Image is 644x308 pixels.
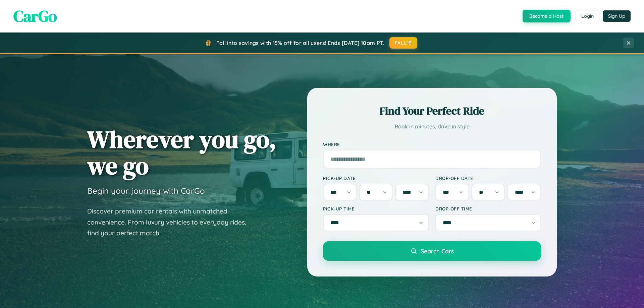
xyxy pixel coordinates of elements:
button: Become a Host [523,10,571,22]
h1: Wherever you go, we go [87,126,276,179]
label: Pick-up Time [323,206,429,211]
h2: Find Your Perfect Ride [323,104,541,118]
button: FALL15 [389,37,418,49]
h3: Begin your journey with CarGo [87,186,205,196]
p: Discover premium car rentals with unmatched convenience. From luxury vehicles to everyday rides, ... [87,206,255,239]
p: Book in minutes, drive in style [323,122,541,131]
label: Where [323,141,541,147]
span: Search Cars [421,247,454,255]
button: Search Cars [323,241,541,261]
button: Sign Up [603,10,631,22]
span: CarGo [13,5,57,27]
label: Drop-off Time [435,206,541,211]
label: Drop-off Date [435,175,541,181]
label: Pick-up Date [323,175,429,181]
button: Login [576,10,599,22]
span: Fall into savings with 15% off for all users! Ends [DATE] 10am PT. [216,40,384,46]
